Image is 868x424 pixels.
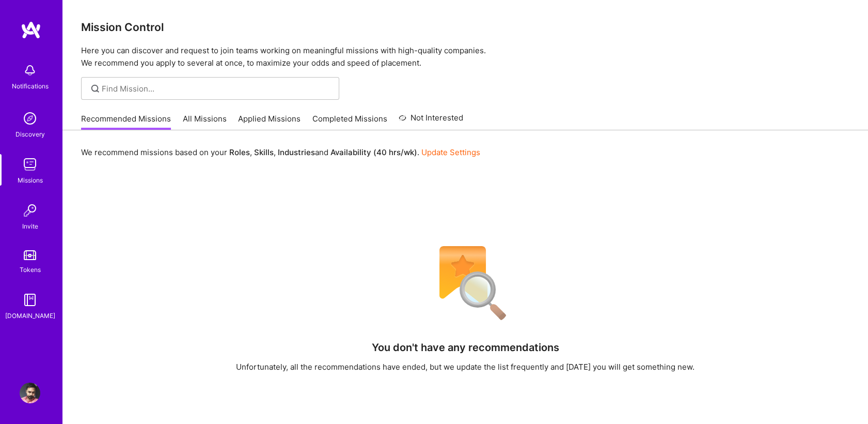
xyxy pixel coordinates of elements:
input: Find Mission... [102,83,332,94]
a: Update Settings [421,147,480,157]
a: Not Interested [399,112,463,130]
div: Unfortunately, all the recommendations have ended, but we update the list frequently and [DATE] y... [236,361,695,372]
i: icon SearchGrey [89,83,101,95]
img: discovery [20,108,40,129]
div: Notifications [12,81,49,92]
img: logo [21,21,41,39]
div: Missions [18,175,43,186]
img: User Avatar [20,383,40,403]
a: Recommended Missions [81,113,171,130]
div: Tokens [20,264,41,275]
b: Skills [254,147,274,157]
h4: You don't have any recommendations [372,341,559,354]
b: Availability (40 hrs/wk) [330,147,417,157]
a: User Avatar [17,383,43,403]
div: Invite [22,221,38,232]
img: bell [20,60,40,81]
b: Roles [229,147,250,157]
div: Discovery [15,129,45,140]
img: tokens [24,250,36,260]
div: [DOMAIN_NAME] [5,310,55,321]
img: Invite [20,200,40,221]
p: We recommend missions based on your , , and . [81,147,480,158]
a: Completed Missions [312,113,387,130]
a: Applied Missions [238,113,301,130]
img: No Results [421,239,509,327]
p: Here you can discover and request to join teams working on meaningful missions with high-quality ... [81,44,849,69]
b: Industries [278,147,315,157]
h3: Mission Control [81,21,849,34]
img: guide book [20,290,40,310]
a: All Missions [183,113,227,130]
img: teamwork [20,154,40,175]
